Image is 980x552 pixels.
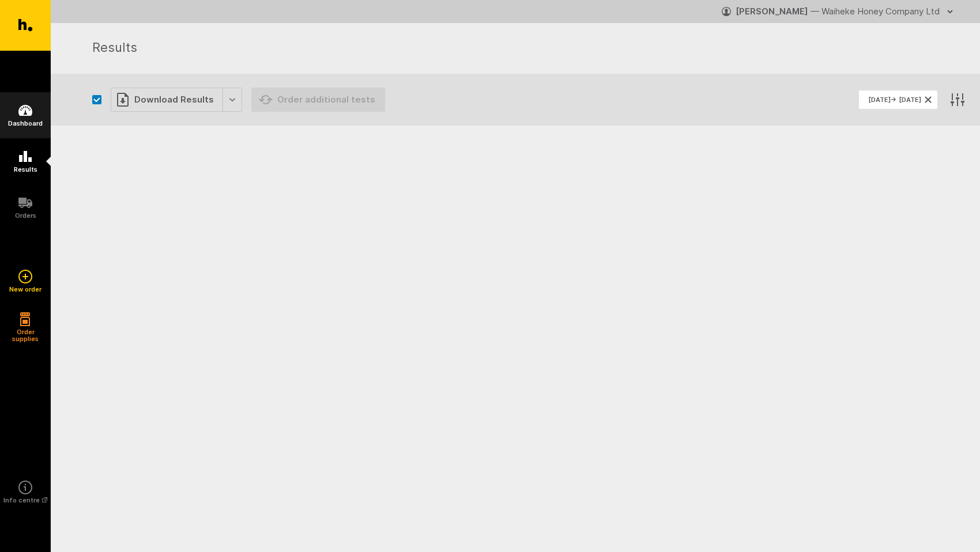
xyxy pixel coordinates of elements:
h5: Order supplies [8,328,43,342]
h5: Orders [15,212,36,219]
strong: [PERSON_NAME] [736,6,808,17]
h5: Dashboard [8,120,43,127]
h5: New order [9,286,42,293]
button: [PERSON_NAME] — Waiheke Honey Company Ltd [722,2,957,21]
h5: Info centre [3,497,47,504]
span: — Waiheke Honey Company Ltd [811,6,940,17]
span: [DATE] → [DATE] [868,96,921,103]
button: Select all [92,95,101,104]
h5: Results [14,166,37,173]
button: Download Results [111,88,242,112]
h1: Results [92,38,952,59]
